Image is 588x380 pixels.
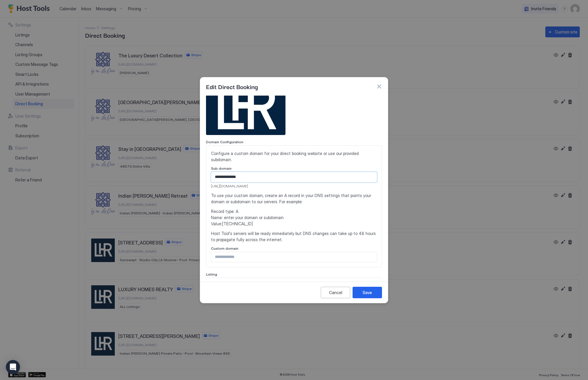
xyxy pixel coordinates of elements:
span: Edit Direct Booking [206,82,258,91]
span: Domain Configuration [206,140,243,144]
div: Open Intercom Messenger [6,360,20,374]
button: Cancel [321,287,350,298]
input: Input Field [211,252,377,262]
span: Host Tool's servers will be ready immediately but DNS changes can take up to 48 hours to propagat... [211,230,377,243]
span: Record type: A Name: enter your domain or subdomain Value: [TECHNICAL_ID] [211,208,377,227]
div: View image [206,82,285,135]
input: Input Field [211,172,377,182]
div: Save [363,289,372,296]
span: Sub domain [211,166,232,171]
span: Custom domain [211,246,238,251]
div: Cancel [329,289,342,296]
span: [URL][DOMAIN_NAME] [211,184,377,189]
span: Listing [206,272,217,276]
span: Configure a custom domain for your direct booking website or use our provided subdomain. [211,150,377,163]
button: Save [353,287,382,298]
span: To use your custom domain, create an A record in your DNS settings that points your domain or sub... [211,192,377,205]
